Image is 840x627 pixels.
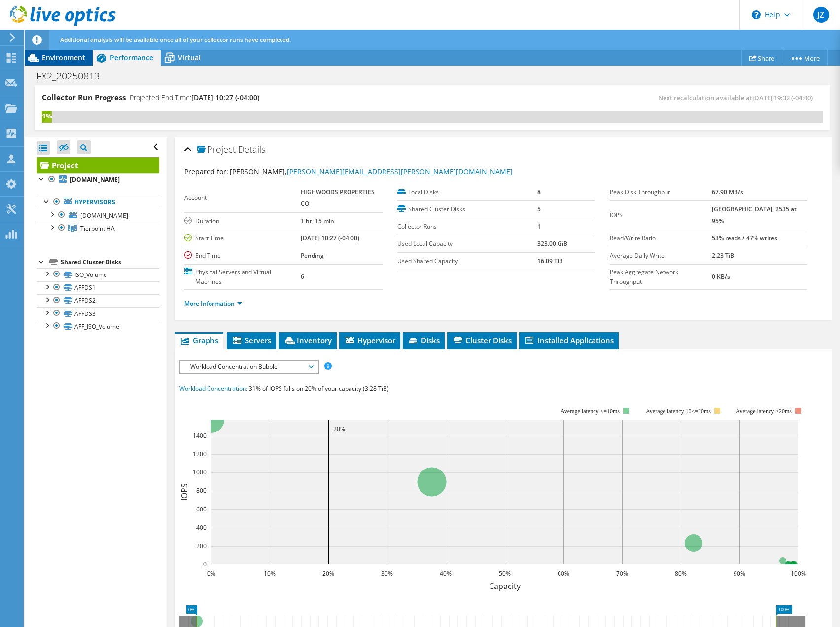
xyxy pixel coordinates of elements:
label: Peak Disk Throughput [610,187,712,197]
a: [DOMAIN_NAME] [37,173,159,186]
a: AFFDS1 [37,281,159,294]
text: Average latency >20ms [736,408,792,415]
div: Shared Cluster Disks [61,256,159,268]
b: 1 hr, 15 min [301,217,334,225]
div: 1% [42,111,52,121]
text: 10% [264,569,276,578]
svg: \n [752,10,761,19]
label: End Time [184,251,301,261]
label: Read/Write Ratio [610,234,712,243]
span: [DOMAIN_NAME] [80,211,128,220]
a: Hypervisors [37,196,159,209]
b: 2.23 TiB [712,251,734,260]
text: 800 [196,486,207,495]
tspan: Average latency 10<=20ms [646,408,711,415]
label: Local Disks [397,187,537,197]
text: 20% [333,425,345,433]
text: 600 [196,505,207,513]
span: Workload Concentration: [179,384,247,392]
text: 80% [675,569,687,578]
b: 6 [301,273,304,281]
b: HIGHWOODS PROPERTIES CO [301,188,375,208]
b: [DOMAIN_NAME] [70,175,120,184]
span: Installed Applications [524,335,614,345]
a: Tierpoint HA [37,222,159,235]
text: 400 [196,523,207,532]
text: 0 [203,560,207,568]
span: Workload Concentration Bubble [185,361,312,373]
b: 53% reads / 47% writes [712,234,777,242]
label: Duration [184,216,301,226]
text: 90% [734,569,745,578]
label: Used Local Capacity [397,239,537,249]
span: JZ [813,7,829,23]
text: 0% [207,569,215,578]
text: IOPS [179,483,190,501]
span: Project [197,145,236,155]
span: Additional analysis will be available once all of your collector runs have completed. [60,36,291,44]
span: [PERSON_NAME], [230,167,513,176]
span: Virtual [178,53,201,62]
text: Capacity [489,581,521,591]
label: Prepared for: [184,167,228,176]
text: 60% [558,569,569,578]
label: Used Shared Capacity [397,256,537,266]
span: [DATE] 10:27 (-04:00) [191,93,259,102]
span: [DATE] 19:32 (-04:00) [752,93,813,102]
b: 16.09 TiB [537,257,563,265]
label: Physical Servers and Virtual Machines [184,267,301,287]
text: 1400 [193,431,207,440]
b: 8 [537,188,541,196]
b: 67.90 MB/s [712,188,743,196]
span: Performance [110,53,153,62]
b: 323.00 GiB [537,239,567,248]
b: 5 [537,205,541,213]
a: More [782,50,828,66]
tspan: Average latency <=10ms [561,408,620,415]
span: Environment [42,53,85,62]
text: 100% [791,569,806,578]
a: More Information [184,299,242,308]
text: 30% [381,569,393,578]
b: Pending [301,251,324,260]
label: Average Daily Write [610,251,712,261]
a: AFFDS3 [37,307,159,320]
span: Servers [232,335,271,345]
text: 1200 [193,450,207,458]
span: Graphs [179,335,218,345]
b: [DATE] 10:27 (-04:00) [301,234,359,242]
a: Share [741,50,782,66]
a: AFFDS2 [37,294,159,307]
label: Start Time [184,234,301,243]
span: Hypervisor [344,335,395,345]
span: Cluster Disks [452,335,512,345]
span: 31% of IOPS falls on 20% of your capacity (3.28 TiB) [249,384,389,392]
h4: Projected End Time: [130,92,259,103]
span: Tierpoint HA [80,224,115,233]
span: Next recalculation available at [658,93,818,102]
text: 40% [440,569,452,578]
a: [DOMAIN_NAME] [37,209,159,222]
label: IOPS [610,210,712,220]
text: 1000 [193,468,207,476]
span: Inventory [283,335,332,345]
b: 1 [537,222,541,231]
h1: FX2_20250813 [32,71,115,81]
label: Shared Cluster Disks [397,204,537,214]
label: Account [184,193,301,203]
label: Peak Aggregate Network Throughput [610,267,712,287]
span: Disks [408,335,440,345]
text: 200 [196,542,207,550]
span: Details [238,143,265,155]
text: 50% [499,569,511,578]
b: 0 KB/s [712,273,730,281]
a: [PERSON_NAME][EMAIL_ADDRESS][PERSON_NAME][DOMAIN_NAME] [287,167,513,176]
a: AFF_ISO_Volume [37,320,159,333]
text: 70% [616,569,628,578]
a: Project [37,157,159,173]
a: ISO_Volume [37,268,159,281]
b: [GEOGRAPHIC_DATA], 2535 at 95% [712,205,797,225]
label: Collector Runs [397,222,537,232]
text: 20% [322,569,334,578]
